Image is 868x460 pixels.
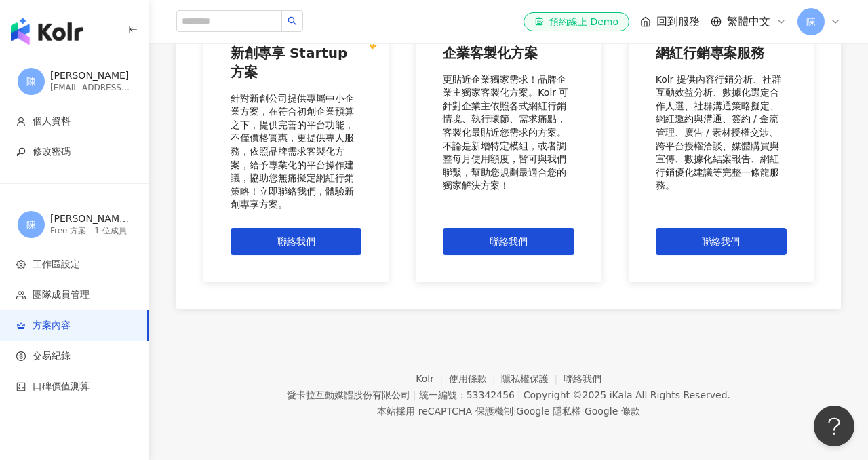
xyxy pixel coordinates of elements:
[534,15,618,28] div: 預約線上 Demo
[231,43,361,81] div: 新創專享 Startup 方案
[443,43,574,62] div: 企業客製化方案
[443,73,574,212] div: 更貼近企業獨家需求！品牌企業主獨家客製化方案。Kolr 可針對企業主依照各式網紅行銷情境、執行環節、需求痛點，客製化最貼近您需求的方案。不論是新增特定模組，或者調整每月使用額度，皆可與我們聯繫，...
[16,382,26,391] span: calculator
[26,217,36,232] span: 陳
[524,12,629,31] a: 預約線上 Demo
[814,406,854,446] iframe: Help Scout Beacon - Open
[50,69,132,83] div: [PERSON_NAME]
[419,389,515,400] div: 統一編號：53342456
[656,73,787,212] div: Kolr 提供內容行銷分析、社群互動效益分析、數據化選定合作人選、社群溝通策略擬定、網紅邀約與溝通、簽約 / 金流管理、廣告 / 素材授權交涉、跨平台授權洽談、媒體購買與宣傳、數據化結案報告、網...
[231,92,361,212] div: 針對新創公司提供專屬中小企業方案，在符合初創企業預算之下，提供完善的平台功能，不僅價格實惠，更提供專人服務，依照品牌需求客製化方案，給予專業化的平台操作建議，協助您無痛擬定網紅行銷策略！立即聯絡...
[33,115,71,128] span: 個人資料
[33,288,90,302] span: 團隊成員管理
[287,389,410,400] div: 愛卡拉互動媒體股份有限公司
[702,236,740,247] span: 聯絡我們
[413,389,416,400] span: |
[516,406,581,417] a: Google 隱私權
[288,16,297,26] span: search
[656,14,700,29] span: 回到服務
[33,145,71,159] span: 修改密碼
[416,373,448,384] a: Kolr
[585,406,640,417] a: Google 條款
[564,373,601,384] a: 聯絡我們
[16,117,26,126] span: user
[33,319,71,332] span: 方案內容
[50,212,132,226] div: [PERSON_NAME] 的工作區
[11,18,83,45] img: logo
[501,373,564,384] a: 隱私權保護
[16,147,26,157] span: key
[50,225,132,237] div: Free 方案 - 1 位成員
[16,351,26,361] span: dollar
[581,406,585,417] span: |
[513,406,517,417] span: |
[806,14,816,29] span: 陳
[656,228,787,255] button: 聯絡我們
[656,43,787,62] div: 網紅行銷專案服務
[377,403,639,419] span: 本站採用 reCAPTCHA 保護機制
[517,389,521,400] span: |
[610,389,633,400] a: iKala
[26,74,36,89] span: 陳
[277,236,315,247] span: 聯絡我們
[50,82,132,94] div: [EMAIL_ADDRESS][DOMAIN_NAME]
[33,349,71,363] span: 交易紀錄
[640,14,700,29] a: 回到服務
[490,236,528,247] span: 聯絡我們
[231,228,361,255] button: 聯絡我們
[33,258,80,271] span: 工作區設定
[524,389,730,400] div: Copyright © 2025 All Rights Reserved.
[449,373,502,384] a: 使用條款
[33,380,90,394] span: 口碑價值測算
[727,14,770,29] span: 繁體中文
[443,228,574,255] button: 聯絡我們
